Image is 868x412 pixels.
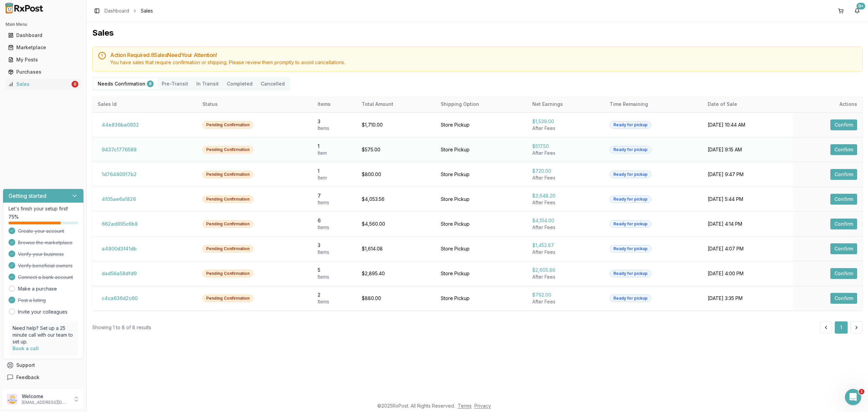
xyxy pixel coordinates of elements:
div: [DATE] 4:07 PM [708,245,787,252]
a: Make a purchase [18,285,57,292]
div: Ready for pickup [610,245,651,252]
a: Sales8 [5,78,81,90]
div: Store Pickup [441,221,521,227]
div: Purchases [8,69,78,75]
button: 1 [835,321,848,334]
div: $2,895.40 [362,270,430,277]
div: 3 [318,118,351,125]
p: Let's finish your setup first! [8,205,78,212]
div: $1,614.08 [362,245,430,252]
div: Item s [318,274,351,280]
div: $517.50 [532,143,598,150]
a: Marketplace [5,41,81,54]
div: Pending Confirmation [202,195,253,203]
div: Store Pickup [441,146,521,153]
button: Confirm [830,144,857,155]
div: [DATE] 9:15 AM [708,146,787,153]
div: After Fees [532,224,598,231]
div: [DATE] 3:35 PM [708,295,787,302]
div: $2,605.86 [532,267,598,274]
button: Confirm [830,169,857,180]
div: Sales [8,81,70,88]
div: After Fees [532,199,598,206]
div: Ready for pickup [610,295,651,302]
span: Connect a bank account [18,274,73,281]
div: Ready for pickup [610,195,651,203]
div: $1,539.00 [532,118,598,125]
div: $720.00 [532,168,598,174]
button: Confirm [830,243,857,254]
th: Sales Id [92,96,197,112]
div: Dashboard [8,32,78,39]
button: a4800d3f41db [98,243,141,254]
button: Pre-Transit [158,78,192,89]
div: My Posts [8,56,78,63]
div: $1,452.67 [532,242,598,249]
div: Item [318,174,351,181]
div: 8 [72,81,78,88]
button: Cancelled [257,78,289,89]
h5: Action Required: 8 Sale s Need Your Attention! [110,52,857,58]
span: Verify beneficial owners [18,262,73,269]
div: After Fees [532,174,598,181]
div: Item s [318,224,351,231]
a: Dashboard [104,7,129,14]
div: Store Pickup [441,245,521,252]
span: 75 % [8,213,19,220]
p: [EMAIL_ADDRESS][DOMAIN_NAME] [22,400,69,405]
div: Ready for pickup [610,270,651,277]
div: $1,710.00 [362,121,430,128]
button: Completed [223,78,257,89]
th: Shipping Option [435,96,527,112]
a: Book a call [13,345,39,351]
div: [DATE] 10:44 AM [708,121,787,128]
div: Store Pickup [441,171,521,178]
button: Feedback [3,371,84,383]
div: Pending Confirmation [202,220,253,228]
div: 2 [318,292,351,298]
div: Pending Confirmation [202,171,253,178]
th: Net Earnings [527,96,604,112]
div: [DATE] 5:44 PM [708,196,787,203]
th: Actions [792,96,863,112]
div: $3,648.20 [532,192,598,199]
div: Pending Confirmation [202,295,253,302]
th: Total Amount [356,96,435,112]
a: Purchases [5,66,81,78]
div: Pending Confirmation [202,121,253,129]
th: Status [197,96,312,112]
div: After Fees [532,274,598,280]
p: Need help? Set up a 25 minute call with our team to set up. [13,325,74,345]
div: After Fees [532,249,598,256]
iframe: Intercom live chat [845,389,861,405]
p: Welcome [22,393,69,400]
div: Item s [318,125,351,132]
div: Ready for pickup [610,121,651,129]
nav: breadcrumb [104,7,153,14]
button: dad56a58dfd9 [98,268,141,279]
button: 1d76480917b2 [98,169,141,180]
div: $792.00 [532,292,598,298]
div: Showing 1 to 8 of 8 results [92,324,151,331]
button: Confirm [830,293,857,304]
div: $800.00 [362,171,430,178]
button: 9+ [852,5,863,16]
th: Date of Sale [702,96,793,112]
div: Store Pickup [441,121,521,128]
div: 6 [318,217,351,224]
th: Items [312,96,356,112]
img: RxPost Logo [3,3,46,14]
div: Marketplace [8,44,78,51]
div: $4,053.56 [362,196,430,203]
div: [DATE] 4:14 PM [708,221,787,227]
button: Confirm [830,119,857,130]
div: After Fees [532,125,598,132]
span: Post a listing [18,297,46,304]
div: Pending Confirmation [202,146,253,153]
th: Time Remaining [604,96,702,112]
span: Sales [141,7,153,14]
div: After Fees [532,150,598,156]
a: Invite your colleagues [18,308,67,315]
div: Item s [318,199,351,206]
span: Create your account [18,228,64,235]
